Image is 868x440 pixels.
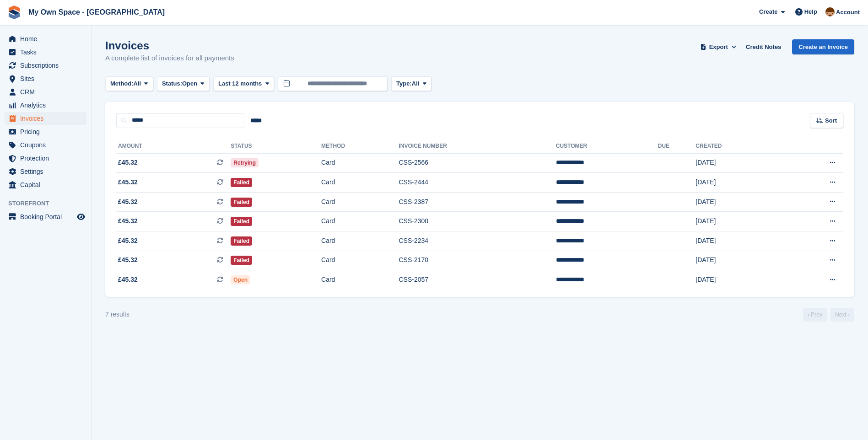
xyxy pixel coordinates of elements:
[118,197,138,207] span: £45.32
[5,165,86,178] a: menu
[218,79,262,88] span: Last 12 months
[5,99,86,112] a: menu
[110,79,134,88] span: Method:
[5,46,86,59] a: menu
[5,32,86,45] a: menu
[825,7,835,16] img: Paula Harris
[399,153,555,173] td: CSS-2566
[399,173,555,193] td: CSS-2444
[231,236,252,246] span: Failed
[695,139,781,154] th: Created
[5,152,86,165] a: menu
[20,86,75,98] span: CRM
[321,192,399,212] td: Card
[399,212,555,231] td: CSS-2300
[231,198,252,207] span: Failed
[20,139,75,151] span: Coupons
[5,59,86,72] a: menu
[792,39,854,54] a: Create an Invoice
[25,5,168,20] a: My Own Space - [GEOGRAPHIC_DATA]
[20,178,75,191] span: Capital
[231,275,250,284] span: Open
[698,39,739,54] button: Export
[118,255,138,265] span: £45.32
[20,46,75,59] span: Tasks
[20,165,75,178] span: Settings
[118,216,138,226] span: £45.32
[5,125,86,138] a: menu
[213,76,274,91] button: Last 12 months
[695,231,781,251] td: [DATE]
[5,210,86,223] a: menu
[399,139,555,154] th: Invoice Number
[825,116,837,125] span: Sort
[399,192,555,212] td: CSS-2387
[20,152,75,165] span: Protection
[803,308,827,322] a: Previous
[157,76,210,91] button: Status: Open
[399,270,555,290] td: CSS-2057
[5,72,86,85] a: menu
[75,211,86,222] a: Preview store
[20,210,75,223] span: Booking Portal
[231,139,321,154] th: Status
[5,139,86,151] a: menu
[399,231,555,251] td: CSS-2234
[695,173,781,193] td: [DATE]
[556,139,658,154] th: Customer
[759,7,777,16] span: Create
[695,212,781,231] td: [DATE]
[321,139,399,154] th: Method
[801,308,856,322] nav: Page
[20,59,75,72] span: Subscriptions
[391,76,431,91] button: Type: All
[804,7,817,16] span: Help
[5,112,86,125] a: menu
[830,308,854,322] a: Next
[20,99,75,112] span: Analytics
[231,178,252,187] span: Failed
[5,86,86,98] a: menu
[399,251,555,270] td: CSS-2170
[118,158,138,167] span: £45.32
[709,43,728,52] span: Export
[695,270,781,290] td: [DATE]
[182,79,197,88] span: Open
[231,217,252,226] span: Failed
[116,139,231,154] th: Amount
[412,79,420,88] span: All
[321,153,399,173] td: Card
[20,112,75,125] span: Invoices
[742,39,785,54] a: Credit Notes
[105,76,153,91] button: Method: All
[105,53,234,64] p: A complete list of invoices for all payments
[695,192,781,212] td: [DATE]
[20,72,75,85] span: Sites
[321,173,399,193] td: Card
[695,153,781,173] td: [DATE]
[118,275,138,284] span: £45.32
[321,212,399,231] td: Card
[695,251,781,270] td: [DATE]
[321,231,399,251] td: Card
[396,79,412,88] span: Type:
[118,177,138,187] span: £45.32
[20,32,75,45] span: Home
[231,158,259,167] span: Retrying
[658,139,696,154] th: Due
[20,125,75,138] span: Pricing
[7,5,21,19] img: stora-icon-8386f47178a22dfd0bd8f6a31ec36ba5ce8667c1dd55bd0f319d3a0aa187defe.svg
[231,256,252,265] span: Failed
[836,8,860,17] span: Account
[8,199,91,208] span: Storefront
[118,236,138,246] span: £45.32
[162,79,182,88] span: Status:
[105,39,234,52] h1: Invoices
[321,270,399,290] td: Card
[105,310,129,319] div: 7 results
[134,79,141,88] span: All
[321,251,399,270] td: Card
[5,178,86,191] a: menu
